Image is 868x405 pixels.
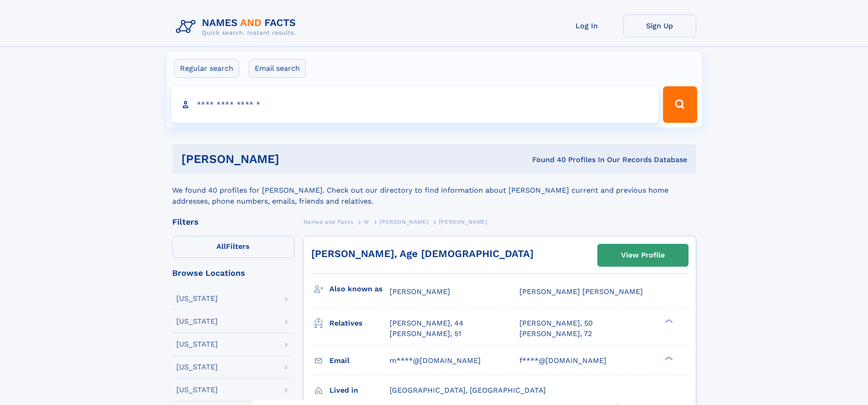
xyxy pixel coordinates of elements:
span: [GEOGRAPHIC_DATA], [GEOGRAPHIC_DATA] [390,386,546,394]
h3: Email [329,353,390,368]
span: [PERSON_NAME] [390,287,450,296]
div: Filters [172,218,294,226]
div: [US_STATE] [176,318,218,325]
img: Logo Names and Facts [172,15,303,39]
span: [PERSON_NAME] [PERSON_NAME] [519,287,643,296]
a: Sign Up [623,15,696,37]
div: We found 40 profiles for [PERSON_NAME]. Check out our directory to find information about [PERSON... [172,174,696,207]
h3: Relatives [329,316,390,331]
a: [PERSON_NAME], 72 [519,329,592,339]
label: Email search [249,59,306,78]
label: Filters [172,236,294,258]
label: Regular search [174,59,239,78]
a: [PERSON_NAME], 50 [519,318,593,328]
span: All [216,242,226,251]
a: [PERSON_NAME], Age [DEMOGRAPHIC_DATA] [311,248,534,259]
div: [US_STATE] [176,363,218,371]
a: [PERSON_NAME] [380,216,428,227]
a: [PERSON_NAME], 51 [390,329,461,339]
input: search input [171,86,659,123]
div: ❯ [663,355,673,361]
div: View Profile [621,245,665,266]
h3: Also known as [329,281,390,297]
div: Found 40 Profiles In Our Records Database [406,155,687,165]
div: [US_STATE] [176,341,218,348]
div: Browse Locations [172,269,294,277]
a: [PERSON_NAME], 44 [390,318,463,328]
h3: Lived in [329,383,390,398]
div: [US_STATE] [176,295,218,302]
a: Names and Facts [303,216,354,227]
h1: [PERSON_NAME] [181,153,406,165]
a: W [364,216,370,227]
button: Search Button [663,86,697,123]
span: [PERSON_NAME] [439,219,488,225]
a: Log In [550,15,623,37]
span: [PERSON_NAME] [380,219,428,225]
div: ❯ [663,318,673,324]
div: [US_STATE] [176,386,218,394]
a: View Profile [598,244,688,266]
span: W [364,219,370,225]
